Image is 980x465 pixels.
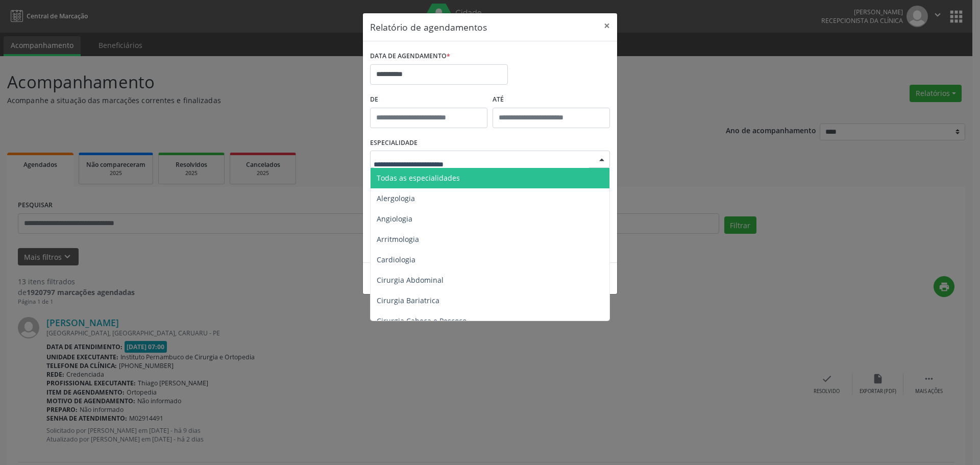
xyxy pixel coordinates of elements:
label: ATÉ [493,92,610,108]
span: Angiologia [377,214,412,224]
label: ESPECIALIDADE [370,135,418,151]
h5: Relatório de agendamentos [370,20,487,34]
span: Cirurgia Abdominal [377,275,444,285]
span: Alergologia [377,193,415,203]
span: Arritmologia [377,234,419,244]
label: DATA DE AGENDAMENTO [370,48,450,64]
button: Close [597,13,617,38]
span: Cirurgia Bariatrica [377,296,439,305]
span: Cardiologia [377,255,415,264]
label: De [370,92,487,108]
span: Todas as especialidades [377,173,460,183]
span: Cirurgia Cabeça e Pescoço [377,316,467,326]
